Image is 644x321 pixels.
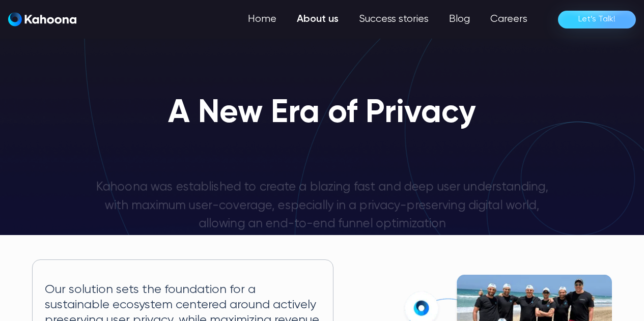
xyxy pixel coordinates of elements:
a: Success stories [349,9,439,30]
a: About us [287,9,349,30]
p: Kahoona was established to create a blazing fast and deep user understanding, with maximum user-c... [94,178,550,233]
img: Kahoona logo white [8,12,76,26]
div: Let’s Talk! [578,11,615,27]
h1: A New Era of Privacy [168,96,476,131]
a: home [8,12,76,27]
a: Blog [439,9,480,30]
a: Home [238,9,287,30]
a: Let’s Talk! [558,11,636,28]
a: Careers [480,9,538,30]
